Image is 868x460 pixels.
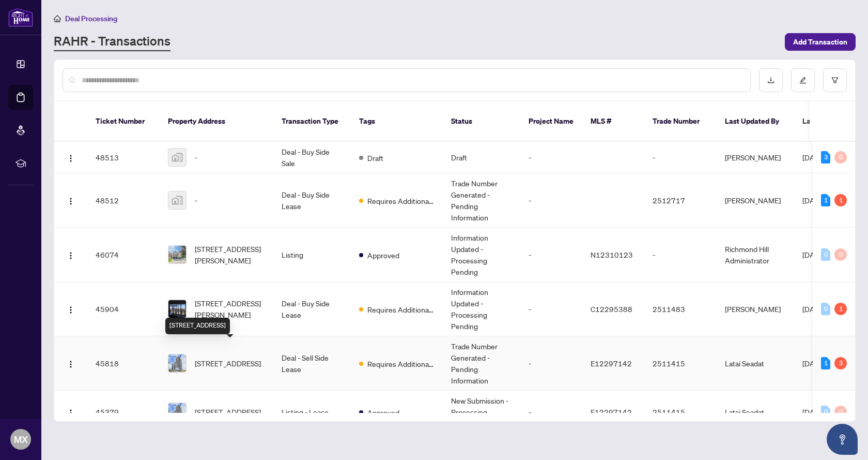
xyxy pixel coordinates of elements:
img: logo [8,8,33,27]
td: Information Updated - Processing Pending [443,282,520,336]
img: thumbnail-img [168,149,186,166]
td: Draft [443,142,520,173]
div: [STREET_ADDRESS] [165,318,230,334]
img: thumbnail-img [168,403,186,421]
div: 0 [821,303,830,315]
td: - [520,282,582,336]
img: thumbnail-img [168,300,186,318]
button: edit [791,68,815,92]
td: Trade Number Generated - Pending Information [443,336,520,391]
td: 48513 [87,142,160,173]
th: Ticket Number [87,101,160,142]
th: Tags [351,101,443,142]
td: 2511483 [644,282,717,336]
button: Open asap [827,424,858,455]
span: filter [831,77,839,84]
div: 0 [834,406,847,418]
img: thumbnail-img [168,246,186,263]
th: Project Name [520,101,582,142]
span: Add Transaction [793,34,847,50]
img: Logo [67,154,75,162]
button: download [759,68,783,92]
span: [DATE] [802,196,825,205]
div: 0 [834,248,847,261]
td: Deal - Buy Side Lease [273,173,351,228]
span: [DATE] [802,407,825,417]
span: MX [14,432,28,447]
td: 2511415 [644,336,717,391]
td: - [520,391,582,434]
span: C12295388 [591,304,632,314]
span: E12297142 [591,359,632,368]
td: 45904 [87,282,160,336]
button: Logo [63,355,79,372]
img: Logo [67,409,75,417]
td: 46074 [87,228,160,282]
span: N12310123 [591,250,633,259]
a: RAHR - Transactions [54,33,171,51]
div: 0 [834,151,847,164]
td: 45379 [87,391,160,434]
td: Listing - Lease [273,391,351,434]
div: 1 [834,194,847,206]
span: [DATE] [802,153,825,162]
span: [STREET_ADDRESS] [195,406,261,418]
span: home [54,15,61,22]
td: Deal - Buy Side Lease [273,282,351,336]
div: 1 [834,303,847,315]
button: Logo [63,149,79,166]
td: [PERSON_NAME] [717,173,794,228]
div: 3 [821,151,830,164]
th: MLS # [582,101,644,142]
div: 0 [821,248,830,261]
img: thumbnail-img [168,354,186,372]
span: Requires Additional Docs [367,358,435,369]
span: Approved [367,249,399,261]
span: [DATE] [802,304,825,314]
td: 2511415 [644,391,717,434]
th: Status [443,101,520,142]
td: - [644,142,717,173]
button: Logo [63,192,79,209]
span: edit [799,77,807,84]
td: - [520,173,582,228]
span: - [195,152,197,163]
th: Last Updated By [717,101,794,142]
th: Transaction Type [273,101,351,142]
div: 1 [821,194,830,206]
td: - [644,228,717,282]
button: Logo [63,246,79,263]
td: Richmond Hill Administrator [717,228,794,282]
span: Requires Additional Docs [367,195,435,206]
td: [PERSON_NAME] [717,142,794,173]
td: Listing [273,228,351,282]
td: - [520,336,582,391]
button: Add Transaction [785,33,856,51]
th: Trade Number [644,101,717,142]
span: E12297142 [591,407,632,417]
td: - [520,142,582,173]
span: Deal Processing [65,14,117,23]
td: [PERSON_NAME] [717,282,794,336]
td: New Submission - Processing Pending [443,391,520,434]
span: Approved [367,407,399,418]
td: 2512717 [644,173,717,228]
span: download [767,77,774,84]
th: Property Address [160,101,273,142]
td: Latai Seadat [717,336,794,391]
td: Trade Number Generated - Pending Information [443,173,520,228]
span: [DATE] [802,359,825,368]
div: 1 [821,357,830,369]
img: Logo [67,251,75,260]
td: Deal - Buy Side Sale [273,142,351,173]
img: thumbnail-img [168,191,186,209]
td: - [520,228,582,282]
td: Information Updated - Processing Pending [443,228,520,282]
td: 48512 [87,173,160,228]
span: Last Modified Date [802,115,865,127]
button: Logo [63,404,79,420]
img: Logo [67,306,75,314]
div: 3 [834,357,847,369]
span: [STREET_ADDRESS] [195,358,261,369]
span: [STREET_ADDRESS][PERSON_NAME] [195,298,265,320]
